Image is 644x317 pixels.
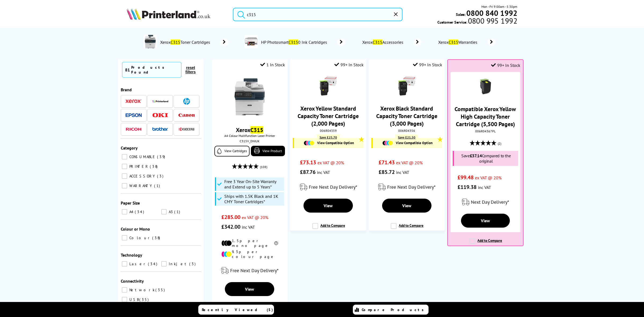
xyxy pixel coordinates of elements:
a: HP PhotosmartC3150 Ink Cartridges [261,35,345,49]
a: View Compatible Option [297,141,361,145]
img: Xerox-006R04359-Yellow-Standard-Small.gif [319,77,338,96]
span: £85.72 [379,169,395,176]
span: Next Day Delivery* [471,199,509,205]
a: View [382,199,431,213]
span: £71.43 [379,159,395,166]
label: Add to Compare [391,223,423,233]
input: Search product or brand [233,8,402,21]
input: A4 34 [122,209,127,214]
div: Save Compared to the original [453,151,518,166]
span: £119.38 [458,184,477,191]
img: C315V_DNIUK-conspage.jpg [144,35,157,48]
span: 0800 995 1992 [467,18,517,23]
a: View [225,282,274,296]
img: Cartridges [382,141,393,145]
span: Recently Viewed (5) [202,307,273,312]
span: £87.76 [300,169,316,176]
span: Inkjet [167,261,189,266]
span: ex VAT @ 20% [317,160,344,165]
div: 99+ In Stock [491,63,520,68]
span: 1 [154,183,161,188]
span: PRINTER [128,164,149,169]
img: Epson [126,113,142,117]
span: inc VAT [478,185,491,190]
span: Technology [121,252,142,258]
span: 34 [135,209,145,214]
span: 38 [150,164,159,169]
mark: C315 [288,39,298,45]
span: 81 [125,67,130,72]
span: Free 3 Year On-Site Warranty and Extend up to 5 Years* [224,179,283,190]
span: Xerox Warranties [437,39,480,45]
span: Ships with 1.5K Black and 1K CMY Toner Cartridges* [224,194,283,204]
span: Connectivity [121,278,144,284]
div: modal_delivery [293,180,363,195]
div: modal_delivery [371,180,442,195]
div: 1 In Stock [260,62,285,67]
mark: C315 [171,39,180,45]
span: Colour or Mono [121,226,150,232]
div: 99+ In Stock [413,62,442,67]
span: 34 [148,261,159,266]
input: Network 35 [122,287,127,293]
span: A4 Colour Multifunction Laser Printer [214,134,285,138]
span: CONSUMABLE [128,154,156,159]
a: View [303,199,353,213]
a: XeroxC315 [236,126,263,134]
a: View Compatible Option [375,141,439,145]
span: Laser [128,261,147,266]
span: Compare Products [362,307,427,312]
span: Sales: [456,12,466,17]
span: 35 [155,287,166,292]
span: 3 [189,261,197,266]
input: WARRANTY 1 [122,183,127,188]
a: View [461,214,510,228]
span: HP Photosmart 0 Ink Cartridges [261,39,329,45]
div: Products Found [131,65,178,75]
img: Canon [178,114,195,117]
div: Save £21.50 [395,134,418,140]
mark: C315 [250,126,263,134]
span: Colour [128,235,152,240]
a: XeroxC315Warranties [437,38,495,46]
input: Inkjet 3 [161,261,167,267]
img: OKI [152,113,168,118]
a: XeroxC315Toner Cartridges [160,35,228,49]
img: Printerland Logo [127,8,210,20]
span: Free Next Day Delivery* [230,267,279,274]
input: CONSUMABLE 39 [122,154,127,159]
mark: C315 [449,39,458,45]
input: Laser 34 [122,261,127,267]
div: 006R04356 [373,129,441,133]
input: ACCESSORY 3 [122,173,127,179]
span: 1 [174,209,181,214]
span: Free Next Day Delivery* [387,184,436,190]
span: £99.48 [458,174,474,181]
a: Xerox Yellow Standard Capacity Toner Cartridge (2,000 Pages) [298,105,359,127]
span: inc VAT [242,224,255,230]
img: Brother [152,127,168,131]
span: £73.13 [300,159,316,166]
a: Xerox Black Standard Capacity Toner Cartridge (3,000 Pages) [376,105,437,127]
span: View Compatible Option [317,141,354,145]
span: Category [121,145,138,151]
a: XeroxC315Accessories [361,38,421,46]
span: 38 [152,235,161,240]
img: Kyocera [178,127,195,131]
img: Ricoh [126,128,142,131]
span: 39 [157,154,166,159]
a: View Cartridges [214,146,250,156]
span: Paper Size [121,200,140,206]
span: ex VAT @ 20% [396,160,423,165]
span: A3 [167,209,174,214]
span: Network [128,287,155,292]
div: 99+ In Stock [334,62,364,67]
span: inc VAT [317,170,330,175]
input: Colour 38 [122,235,127,241]
img: Cartridges [304,141,314,145]
li: 9.3p per colour page [221,249,278,259]
span: ex VAT @ 20% [242,215,268,220]
img: Xerox-C315-Front-2-Small.jpg [229,77,270,117]
span: WARRANTY [128,183,153,188]
span: 35 [139,297,150,302]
